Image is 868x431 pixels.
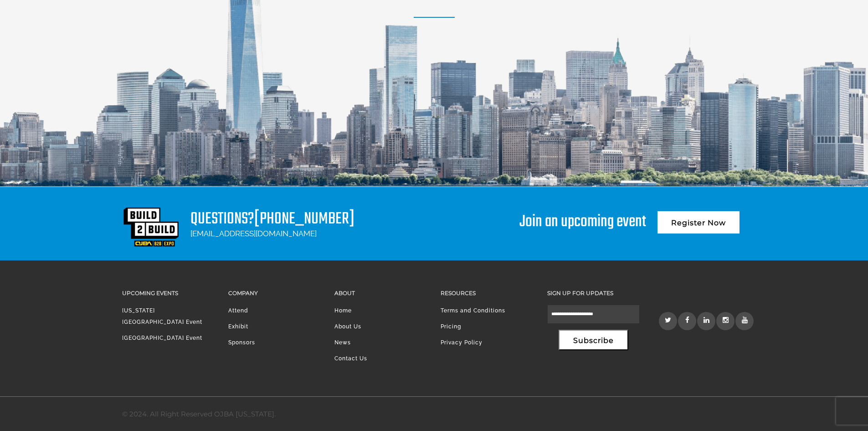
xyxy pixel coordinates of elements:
a: About Us [334,323,361,330]
h3: Sign up for updates [547,288,640,298]
a: [GEOGRAPHIC_DATA] Event [122,335,202,341]
a: Attend [228,307,248,314]
h1: Questions? [190,211,354,227]
h3: Upcoming Events [122,288,215,298]
a: Pricing [441,323,461,330]
a: Register Now [657,211,740,234]
a: News [334,339,351,346]
h3: Resources [441,288,533,298]
h3: Company [228,288,321,298]
a: [US_STATE][GEOGRAPHIC_DATA] Event [122,307,202,325]
a: Sponsors [228,339,255,346]
a: [PHONE_NUMBER] [254,206,354,232]
h3: About [334,288,427,298]
button: Subscribe [559,330,628,350]
a: Home [334,307,352,314]
a: [EMAIL_ADDRESS][DOMAIN_NAME] [190,229,317,238]
div: © 2024. All Right Reserved OJBA [US_STATE]. [122,408,276,420]
a: Contact Us [334,355,367,362]
a: Privacy Policy [441,339,483,346]
a: Terms and Conditions [441,307,505,314]
a: Exhibit [228,323,248,330]
div: Join an upcoming event [519,207,646,230]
